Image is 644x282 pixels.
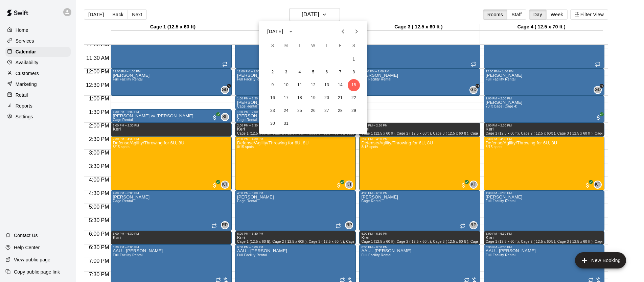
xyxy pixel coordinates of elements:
[294,92,306,104] button: 18
[307,79,319,91] button: 12
[294,105,306,117] button: 25
[307,66,319,78] button: 5
[334,105,346,117] button: 28
[267,79,279,91] button: 9
[348,79,360,91] button: 15
[348,92,360,104] button: 22
[280,79,292,91] button: 10
[307,39,319,53] span: Wednesday
[280,66,292,78] button: 3
[348,39,360,53] span: Saturday
[350,25,363,38] button: Next month
[334,92,346,104] button: 21
[321,66,333,78] button: 6
[267,39,279,53] span: Sunday
[321,92,333,104] button: 20
[280,105,292,117] button: 24
[285,26,297,37] button: calendar view is open, switch to year view
[321,105,333,117] button: 27
[280,39,292,53] span: Monday
[348,105,360,117] button: 29
[267,28,283,35] div: [DATE]
[334,66,346,78] button: 7
[267,66,279,78] button: 2
[348,66,360,78] button: 8
[267,118,279,130] button: 30
[321,79,333,91] button: 13
[267,105,279,117] button: 23
[307,92,319,104] button: 19
[280,118,292,130] button: 31
[294,66,306,78] button: 4
[348,53,360,66] button: 1
[307,105,319,117] button: 26
[321,39,333,53] span: Thursday
[280,92,292,104] button: 17
[334,39,346,53] span: Friday
[294,79,306,91] button: 11
[336,25,350,38] button: Previous month
[294,39,306,53] span: Tuesday
[334,79,346,91] button: 14
[267,92,279,104] button: 16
